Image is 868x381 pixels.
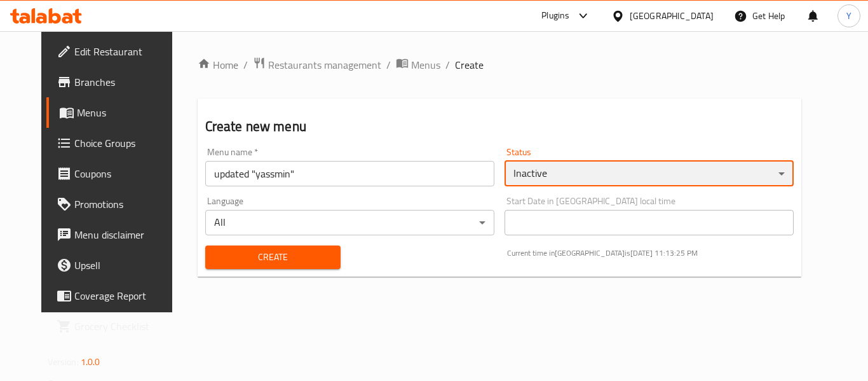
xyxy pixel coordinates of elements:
[74,135,176,151] span: Choice Groups
[268,57,381,73] span: Restaurants management
[205,117,794,136] h2: Create new menu
[198,57,238,73] a: Home
[46,97,186,128] a: Menus
[253,57,381,73] a: Restaurants management
[46,281,186,311] a: Coverage Report
[46,250,186,281] a: Upsell
[205,210,494,235] div: All
[846,9,851,23] span: Y
[48,354,79,370] span: Version:
[541,8,569,24] div: Plugins
[46,189,186,219] a: Promotions
[46,219,186,250] a: Menu disclaimer
[74,197,176,212] span: Promotions
[46,158,186,189] a: Coupons
[74,319,176,334] span: Grocery Checklist
[198,57,802,73] nav: breadcrumb
[205,161,494,186] input: Please enter Menu name
[77,105,176,120] span: Menus
[74,44,176,59] span: Edit Restaurant
[205,246,341,269] button: Create
[74,258,176,273] span: Upsell
[74,227,176,242] span: Menu disclaimer
[215,249,331,265] span: Create
[74,166,176,181] span: Coupons
[46,128,186,158] a: Choice Groups
[411,57,440,73] span: Menus
[46,36,186,67] a: Edit Restaurant
[46,67,186,97] a: Branches
[505,161,794,186] div: Inactive
[243,57,248,73] li: /
[630,9,714,23] div: [GEOGRAPHIC_DATA]
[386,57,391,73] li: /
[507,247,794,259] p: Current time in [GEOGRAPHIC_DATA] is [DATE] 11:13:25 PM
[46,311,186,342] a: Grocery Checklist
[455,57,484,73] span: Create
[396,57,440,73] a: Menus
[74,288,176,303] span: Coverage Report
[445,57,450,73] li: /
[81,354,100,370] span: 1.0.0
[74,74,176,90] span: Branches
